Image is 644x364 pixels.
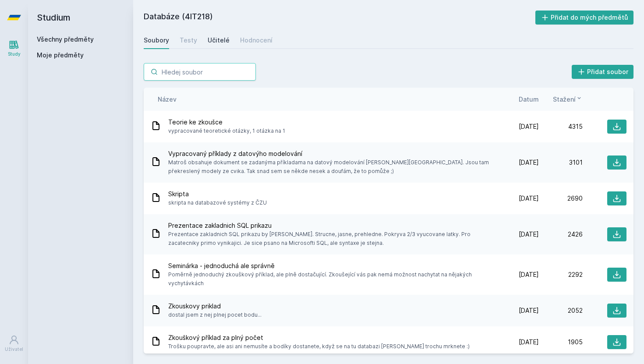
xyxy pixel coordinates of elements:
a: Uživatel [2,330,26,357]
div: Study [8,51,21,57]
div: Soubory [144,36,169,45]
span: Skripta [168,190,267,198]
div: Testy [180,36,197,45]
div: Učitelé [208,36,230,45]
span: Teorie ke zkoušce [168,118,285,127]
span: [DATE] [519,194,539,203]
div: 2292 [539,270,583,279]
button: Název [158,95,177,104]
span: [DATE] [519,270,539,279]
span: Moje předměty [37,51,84,60]
span: Poměrně jednoduchý zkouškový příklad, ale plně dostačující. Zkoušející vás pak nemá možnost nachy... [168,270,492,288]
h2: Databáze (4IT218) [144,11,535,25]
a: Soubory [144,32,169,49]
button: Přidat soubor [572,65,634,79]
div: 1905 [539,338,583,346]
span: [DATE] [519,306,539,315]
span: Prezentace zakladnich SQL prikazu [168,221,492,230]
span: Seminárka - jednoduchá ale správně [168,262,492,270]
span: Vypracovaný příklady z datovýho modelování [168,149,492,158]
div: 2690 [539,194,583,203]
button: Přidat do mých předmětů [535,11,634,25]
a: Testy [180,32,197,49]
span: Zkouškový příklad za plný počet [168,333,470,342]
span: vypracované teoretické otázky, 1 otázka na 1 [168,127,285,135]
button: Datum [519,95,539,104]
span: Stažení [553,95,576,104]
div: Uživatel [5,346,23,353]
a: Hodnocení [240,32,272,49]
a: Všechny předměty [37,35,94,43]
input: Hledej soubor [144,63,256,81]
span: Zkouskovy priklad [168,302,262,311]
span: Matroš obsahuje dokument se zadanýma příkladama na datový modelování [PERSON_NAME][GEOGRAPHIC_DAT... [168,158,492,176]
div: 2426 [539,230,583,239]
span: [DATE] [519,158,539,167]
span: Trošku poupravte, ale asi ani nemusíte a bodíky dostanete, když se na tu databazi [PERSON_NAME] t... [168,342,470,351]
span: [DATE] [519,230,539,239]
div: 3101 [539,158,583,167]
button: Stažení [553,95,583,104]
div: 4315 [539,122,583,131]
a: Study [2,35,26,62]
span: dostal jsem z nej plnej pocet bodu... [168,311,262,319]
div: Hodnocení [240,36,272,45]
span: Prezentace zakladnich SQL prikazu by [PERSON_NAME]. Strucne, jasne, prehledne. Pokryva 2/3 vyucov... [168,230,492,247]
a: Učitelé [208,32,230,49]
div: 2052 [539,306,583,315]
span: skripta na databazové systémy z ČZU [168,198,267,207]
span: [DATE] [519,122,539,131]
span: [DATE] [519,338,539,346]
